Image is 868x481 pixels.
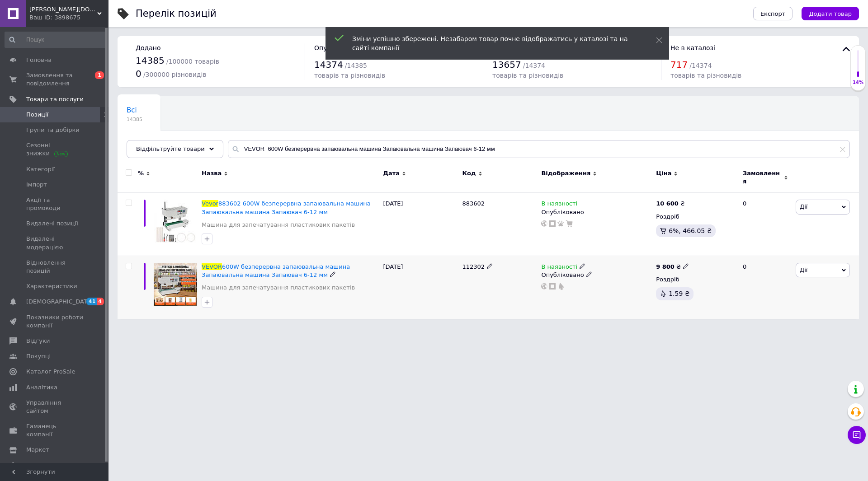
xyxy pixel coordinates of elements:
[314,72,385,79] span: товарів та різновидів
[202,263,222,270] span: VEVOR
[656,263,675,270] b: 9 800
[656,213,735,221] div: Роздріб
[202,284,355,292] a: Машина для запечатування пластикових пакетів
[760,10,786,17] span: Експорт
[202,221,355,229] a: Машина для запечатування пластикових пакетів
[656,200,679,207] b: 10 600
[26,446,49,454] span: Маркет
[743,169,782,186] span: Замовлення
[523,62,545,69] span: / 14374
[802,7,859,20] button: Додати товар
[5,32,107,48] input: Пошук
[136,55,165,66] span: 14385
[97,298,104,305] span: 4
[737,193,793,256] div: 0
[26,219,78,228] span: Видалені позиції
[462,169,476,177] span: Код
[345,62,367,69] span: / 14385
[669,227,712,234] span: 6%, 466.05 ₴
[800,266,807,273] span: Дії
[136,68,142,79] span: 0
[29,5,97,14] span: casto.prom.ua
[656,200,685,208] div: ₴
[26,126,80,134] span: Групи та добірки
[541,200,577,210] span: В наявності
[26,235,84,251] span: Видалені модерацією
[26,462,72,470] span: Налаштування
[26,259,84,275] span: Відновлення позицій
[138,169,144,177] span: %
[29,14,108,22] div: Ваш ID: 3898675
[541,271,651,279] div: Опубліковано
[127,106,137,114] span: Всі
[26,313,84,330] span: Показники роботи компанії
[848,426,866,444] button: Чат з покупцем
[136,44,160,51] span: Додано
[202,169,222,177] span: Назва
[154,200,197,243] img: Vevor 883602 600W безперервна запаювальна машина Запаювальна машина Запаювач 6-12 мм
[166,58,219,65] span: / 100000 товарів
[26,95,84,103] span: Товари та послуги
[26,71,84,88] span: Замовлення та повідомлення
[26,383,57,392] span: Аналітика
[314,59,343,70] span: 14374
[656,276,735,284] div: Роздріб
[95,71,104,79] span: 1
[656,263,689,271] div: ₴
[86,298,97,305] span: 41
[352,34,633,52] div: Зміни успішно збережені. Незабаром товар почне відображатись у каталозі та на сайті компанії
[202,263,350,278] span: 600W безперервна запаювальна машина Запаювальна машина Запаювач 6-12 мм
[737,256,793,318] div: 0
[314,44,360,51] span: Опубліковано
[656,169,671,177] span: Ціна
[202,200,371,215] a: Vevor883602 600W безперервна запаювальна машина Запаювальна машина Запаювач 6-12 мм
[383,169,400,177] span: Дата
[228,140,850,158] input: Пошук по назві позиції, артикулу і пошуковим запитам
[136,9,217,19] div: Перелік позицій
[26,399,84,415] span: Управління сайтом
[202,200,371,215] span: 883602 600W безперервна запаювальна машина Запаювальна машина Запаювач 6-12 мм
[127,116,142,123] span: 14385
[541,208,651,216] div: Опубліковано
[462,263,485,270] span: 112302
[154,263,197,306] img: VEVOR 600W безперервна запаювальна машина Запаювальна машина Запаювач 6-12 мм
[26,165,55,173] span: Категорії
[670,72,741,79] span: товарів та різновидів
[26,352,51,360] span: Покупці
[809,10,852,17] span: Додати товар
[753,7,793,20] button: Експорт
[143,71,207,78] span: / 300000 різновидів
[462,200,485,207] span: 883602
[670,59,688,70] span: 717
[136,145,205,152] span: Відфільтруйте товари
[26,111,48,119] span: Позиції
[26,282,77,290] span: Характеристики
[492,72,563,79] span: товарів та різновидів
[541,169,590,177] span: Відображення
[202,200,218,207] span: Vevor
[670,44,715,51] span: Не в каталозі
[689,62,712,69] span: / 14374
[541,263,577,273] span: В наявності
[851,79,865,86] div: 14%
[26,298,93,306] span: [DEMOGRAPHIC_DATA]
[381,256,460,318] div: [DATE]
[26,368,75,376] span: Каталог ProSale
[669,290,689,297] span: 1.59 ₴
[492,59,521,70] span: 13657
[381,193,460,256] div: [DATE]
[202,263,350,278] a: VEVOR600W безперервна запаювальна машина Запаювальна машина Запаювач 6-12 мм
[26,337,50,345] span: Відгуки
[26,56,52,64] span: Головна
[26,181,47,189] span: Імпорт
[26,196,84,212] span: Акції та промокоди
[26,422,84,439] span: Гаманець компанії
[26,141,84,158] span: Сезонні знижки
[800,203,807,210] span: Дії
